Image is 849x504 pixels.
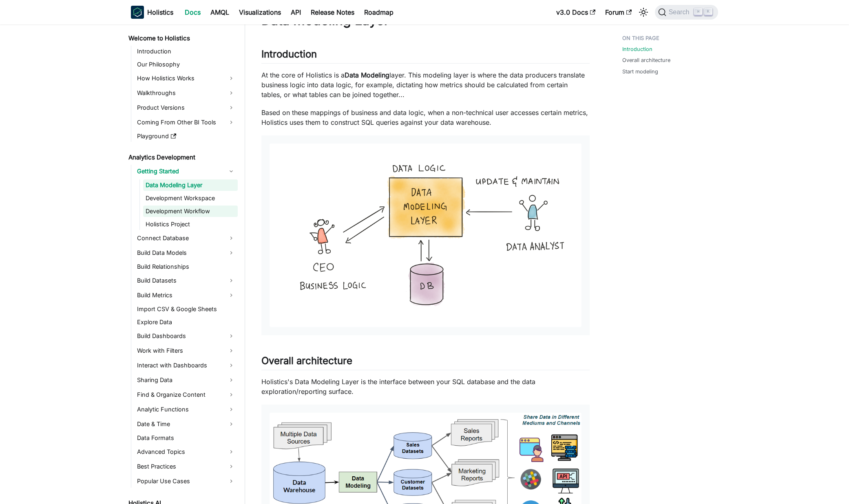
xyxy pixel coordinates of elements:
[123,24,245,504] nav: Docs sidebar
[622,45,652,53] a: Introduction
[135,130,238,142] a: Playground
[345,71,389,79] strong: Data Modeling
[135,445,238,458] a: Advanced Topics
[143,179,238,191] a: Data Modeling Layer
[135,246,238,259] a: Build Data Models
[135,329,238,343] a: Build Dashboards
[637,6,650,19] button: Switch between dark and light mode (currently light mode)
[143,206,238,217] a: Development Workflow
[135,261,238,272] a: Build Relationships
[600,6,637,19] a: Forum
[135,86,238,99] a: Walkthroughs
[622,68,658,75] a: Start modeling
[147,7,173,17] b: Holistics
[135,165,238,178] a: Getting Started
[551,6,600,19] a: v3.0 Docs
[694,8,702,15] kbd: ⌘
[359,6,398,19] a: Roadmap
[135,388,238,401] a: Find & Organize Content
[135,418,238,431] a: Date & Time
[135,374,238,387] a: Sharing Data
[135,403,238,416] a: Analytic Functions
[270,144,581,327] img: Data Modeling Layer
[135,72,238,85] a: How Holistics Works
[180,6,206,19] a: Docs
[126,33,238,44] a: Welcome to Holistics
[286,6,306,19] a: API
[135,116,238,129] a: Coming From Other BI Tools
[126,152,238,163] a: Analytics Development
[261,70,590,99] p: At the core of Holistics is a layer. This modeling layer is where the data producers translate bu...
[206,6,234,19] a: AMQL
[135,344,238,357] a: Work with Filters
[131,6,173,19] a: HolisticsHolistics
[306,6,359,19] a: Release Notes
[234,6,286,19] a: Visualizations
[261,108,590,127] p: Based on these mappings of business and data logic, when a non-technical user accesses certain me...
[704,8,712,15] kbd: K
[135,475,238,488] a: Popular Use Cases
[135,101,238,114] a: Product Versions
[143,219,238,230] a: Holistics Project
[135,316,238,328] a: Explore Data
[622,56,670,64] a: Overall architecture
[131,6,144,19] img: Holistics
[135,289,238,302] a: Build Metrics
[135,460,238,473] a: Best Practices
[261,48,590,64] h2: Introduction
[135,303,238,315] a: Import CSV & Google Sheets
[655,5,718,20] button: Search (Command+K)
[135,359,238,372] a: Interact with Dashboards
[261,377,590,396] p: Holistics's Data Modeling Layer is the interface between your SQL database and the data explorati...
[135,274,238,287] a: Build Datasets
[135,59,238,70] a: Our Philosophy
[143,192,238,204] a: Development Workspace
[666,9,694,16] span: Search
[135,46,238,57] a: Introduction
[135,432,238,444] a: Data Formats
[261,355,590,370] h2: Overall architecture
[135,232,238,245] a: Connect Database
